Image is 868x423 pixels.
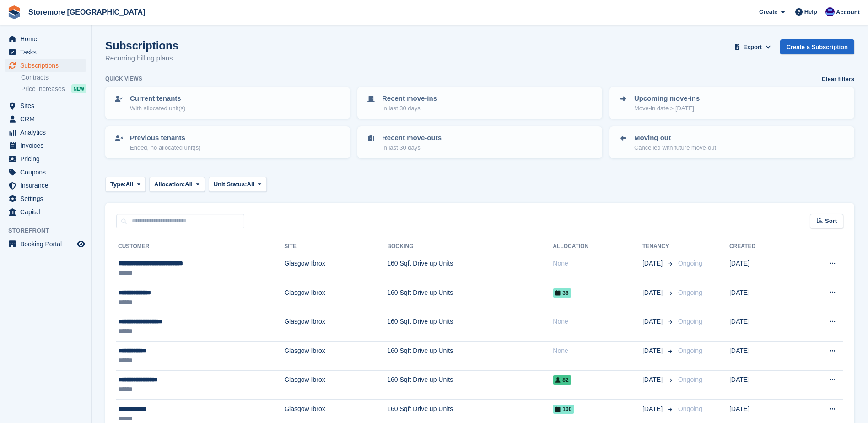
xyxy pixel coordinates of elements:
[5,59,86,72] a: menu
[20,126,75,139] span: Analytics
[358,127,601,157] a: Recent move-outs In last 30 days
[20,166,75,179] span: Coupons
[284,239,387,254] th: Site
[130,93,185,104] p: Current tenants
[214,180,247,189] span: Unit Status:
[553,317,642,326] div: None
[387,283,553,312] td: 160 Sqft Drive up Units
[5,139,86,152] a: menu
[5,238,86,250] a: menu
[553,346,642,356] div: None
[5,192,86,205] a: menu
[284,341,387,370] td: Glasgow Ibrox
[21,85,65,93] span: Price increases
[642,259,664,268] span: [DATE]
[5,179,86,192] a: menu
[20,152,75,165] span: Pricing
[20,206,75,218] span: Capital
[678,376,702,383] span: Ongoing
[106,127,349,157] a: Previous tenants Ended, no allocated unit(s)
[154,180,185,189] span: Allocation:
[126,180,134,189] span: All
[387,370,553,400] td: 160 Sqft Drive up Units
[75,239,86,249] a: Preview store
[185,180,193,189] span: All
[21,73,86,82] a: Contracts
[642,404,664,414] span: [DATE]
[634,143,716,152] p: Cancelled with future move-out
[382,143,442,152] p: In last 30 days
[733,39,773,54] button: Export
[387,239,553,254] th: Booking
[678,260,702,267] span: Ongoing
[610,127,853,157] a: Moving out Cancelled with future move-out
[20,192,75,205] span: Settings
[358,88,601,118] a: Recent move-ins In last 30 days
[7,5,21,19] img: stora-icon-8386f47178a22dfd0bd8f6a31ec36ba5ce8667c1dd55bd0f319d3a0aa187defe.svg
[634,133,716,143] p: Moving out
[284,312,387,342] td: Glasgow Ibrox
[804,7,817,16] span: Help
[149,177,205,192] button: Allocation: All
[5,46,86,59] a: menu
[780,39,854,54] a: Create a Subscription
[21,84,86,94] a: Price increases NEW
[729,283,795,312] td: [DATE]
[284,283,387,312] td: Glasgow Ibrox
[209,177,267,192] button: Unit Status: All
[729,370,795,400] td: [DATE]
[8,226,91,235] span: Storefront
[5,152,86,165] a: menu
[634,104,700,113] p: Move-in date > [DATE]
[759,7,777,16] span: Create
[20,139,75,152] span: Invoices
[20,33,75,45] span: Home
[642,346,664,356] span: [DATE]
[5,33,86,45] a: menu
[634,93,700,104] p: Upcoming move-ins
[382,104,437,113] p: In last 30 days
[836,8,860,17] span: Account
[284,370,387,400] td: Glasgow Ibrox
[729,341,795,370] td: [DATE]
[729,254,795,283] td: [DATE]
[642,317,664,326] span: [DATE]
[5,99,86,112] a: menu
[729,312,795,342] td: [DATE]
[553,239,642,254] th: Allocation
[20,99,75,112] span: Sites
[105,177,146,192] button: Type: All
[5,206,86,218] a: menu
[105,75,142,83] h6: Quick views
[130,104,185,113] p: With allocated unit(s)
[105,39,178,52] h1: Subscriptions
[678,289,702,296] span: Ongoing
[382,133,442,143] p: Recent move-outs
[20,179,75,192] span: Insurance
[5,166,86,179] a: menu
[387,254,553,283] td: 160 Sqft Drive up Units
[387,312,553,342] td: 160 Sqft Drive up Units
[247,180,255,189] span: All
[116,239,284,254] th: Customer
[130,143,201,152] p: Ended, no allocated unit(s)
[610,88,853,118] a: Upcoming move-ins Move-in date > [DATE]
[553,288,571,298] span: 36
[382,93,437,104] p: Recent move-ins
[284,254,387,283] td: Glasgow Ibrox
[387,341,553,370] td: 160 Sqft Drive up Units
[553,405,574,414] span: 100
[678,318,702,325] span: Ongoing
[743,43,762,52] span: Export
[642,288,664,298] span: [DATE]
[110,180,126,189] span: Type:
[106,88,349,118] a: Current tenants With allocated unit(s)
[821,75,854,84] a: Clear filters
[20,59,75,72] span: Subscriptions
[20,238,75,250] span: Booking Portal
[20,46,75,59] span: Tasks
[729,239,795,254] th: Created
[642,375,664,385] span: [DATE]
[825,7,835,16] img: Angela
[678,405,702,412] span: Ongoing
